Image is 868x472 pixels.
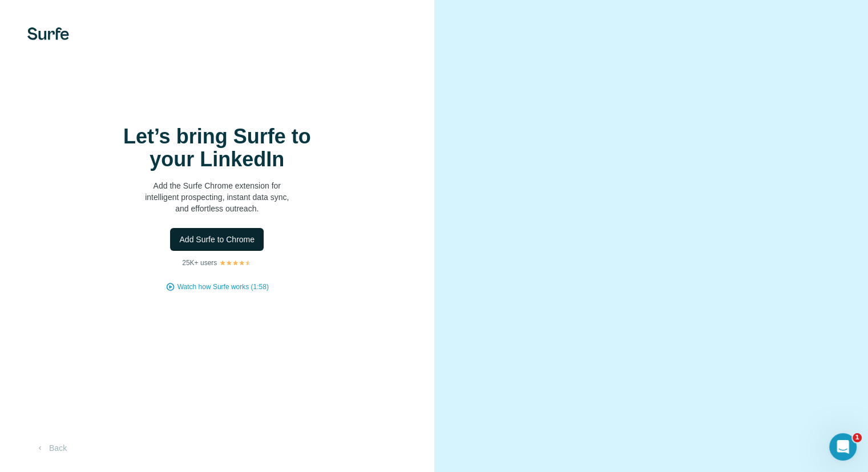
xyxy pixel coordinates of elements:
button: Watch how Surfe works (1:58) [177,282,269,292]
img: Rating Stars [219,259,252,266]
p: Add the Surfe Chrome extension for intelligent prospecting, instant data sync, and effortless out... [103,180,331,214]
iframe: Intercom live chat [829,433,857,461]
img: Surfe's logo [27,27,69,40]
button: Add Surfe to Chrome [170,228,264,251]
p: 25K+ users [182,258,217,268]
h1: Let’s bring Surfe to your LinkedIn [103,125,331,171]
button: Back [27,438,75,458]
span: 1 [853,433,862,442]
span: Add Surfe to Chrome [179,234,255,245]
